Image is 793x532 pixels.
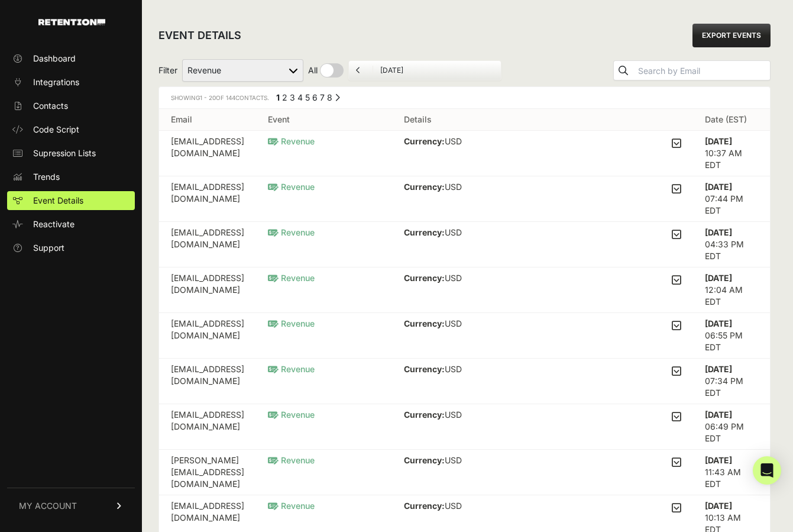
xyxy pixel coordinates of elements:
[404,500,504,512] p: USD
[33,195,83,207] span: Event Details
[7,167,135,186] a: Trends
[159,359,256,404] td: [EMAIL_ADDRESS][DOMAIN_NAME]
[159,267,256,313] td: [EMAIL_ADDRESS][DOMAIN_NAME]
[693,109,770,131] th: Date (EST)
[404,136,504,147] p: USD
[268,455,315,465] span: Revenue
[268,318,315,328] span: Revenue
[705,136,732,146] strong: [DATE]
[705,410,732,420] strong: [DATE]
[297,92,303,102] a: Page 4
[276,92,280,102] em: Page 1
[159,131,256,176] td: [EMAIL_ADDRESS][DOMAIN_NAME]
[268,501,315,511] span: Revenue
[256,109,392,131] th: Event
[7,488,135,524] a: MY ACCOUNT
[7,73,135,92] a: Integrations
[404,455,445,465] strong: Currency:
[33,124,79,136] span: Code Script
[705,364,732,374] strong: [DATE]
[226,94,235,101] span: 144
[320,92,325,102] a: Page 7
[392,109,693,131] th: Details
[224,94,269,101] span: Contacts.
[33,147,96,159] span: Supression Lists
[404,501,445,511] strong: Currency:
[38,19,105,25] img: Retention.com
[404,227,445,237] strong: Currency:
[705,227,732,237] strong: [DATE]
[404,364,445,374] strong: Currency:
[305,92,310,102] a: Page 5
[33,171,60,183] span: Trends
[7,120,135,139] a: Code Script
[33,76,79,88] span: Integrations
[268,273,315,283] span: Revenue
[159,404,256,450] td: [EMAIL_ADDRESS][DOMAIN_NAME]
[33,53,76,65] span: Dashboard
[19,500,77,512] span: MY ACCOUNT
[693,313,770,359] td: 06:55 PM EDT
[693,222,770,267] td: 04:33 PM EDT
[404,273,445,283] strong: Currency:
[404,410,445,420] strong: Currency:
[7,96,135,115] a: Contacts
[268,227,315,237] span: Revenue
[268,410,315,420] span: Revenue
[404,318,506,330] p: USD
[159,222,256,267] td: [EMAIL_ADDRESS][DOMAIN_NAME]
[7,191,135,210] a: Event Details
[7,238,135,257] a: Support
[159,176,256,222] td: [EMAIL_ADDRESS][DOMAIN_NAME]
[268,136,315,146] span: Revenue
[404,454,506,466] p: USD
[159,109,256,131] th: Email
[33,242,64,254] span: Support
[705,455,732,465] strong: [DATE]
[693,176,770,222] td: 07:44 PM EDT
[282,92,287,102] a: Page 2
[290,92,295,102] a: Page 3
[705,182,732,192] strong: [DATE]
[404,182,445,192] strong: Currency:
[33,218,75,230] span: Reactivate
[404,318,445,328] strong: Currency:
[404,227,502,238] p: USD
[404,272,504,284] p: USD
[274,92,340,107] div: Pagination
[7,144,135,163] a: Supression Lists
[268,364,315,374] span: Revenue
[33,100,68,112] span: Contacts
[693,267,770,313] td: 12:04 AM EDT
[7,49,135,68] a: Dashboard
[200,94,216,101] span: 1 - 20
[693,404,770,450] td: 06:49 PM EDT
[312,92,318,102] a: Page 6
[705,273,732,283] strong: [DATE]
[705,318,732,328] strong: [DATE]
[753,456,781,485] div: Open Intercom Messenger
[158,65,177,76] span: Filter
[404,363,505,375] p: USD
[705,501,732,511] strong: [DATE]
[636,63,770,79] input: Search by Email
[692,24,771,47] a: EXPORT EVENTS
[693,450,770,495] td: 11:43 AM EDT
[268,182,315,192] span: Revenue
[404,181,503,193] p: USD
[7,215,135,234] a: Reactivate
[404,409,505,421] p: USD
[182,59,303,82] select: Filter
[693,131,770,176] td: 10:37 AM EDT
[327,92,332,102] a: Page 8
[171,92,269,104] div: Showing of
[693,359,770,404] td: 07:34 PM EDT
[159,313,256,359] td: [EMAIL_ADDRESS][DOMAIN_NAME]
[158,27,241,44] h2: EVENT DETAILS
[404,136,445,146] strong: Currency:
[159,450,256,495] td: [PERSON_NAME][EMAIL_ADDRESS][DOMAIN_NAME]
